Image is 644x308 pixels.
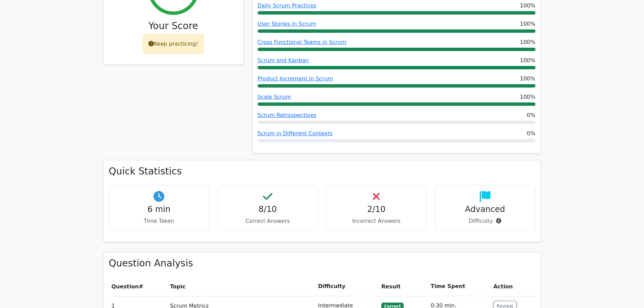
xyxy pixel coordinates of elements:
th: Time Spent [428,277,491,296]
h3: Quick Statistics [109,166,535,177]
th: # [109,277,167,296]
span: 100% [520,20,535,28]
span: 100% [520,56,535,65]
a: Product Increment in Scrum [258,75,333,82]
h4: 6 min [115,205,204,214]
th: Difficulty [315,277,379,296]
span: 0% [527,129,535,138]
a: Scrum in Different Contexts [258,130,333,137]
p: Difficulty [440,217,530,225]
span: 100% [520,75,535,83]
h4: Advanced [440,205,530,214]
th: Topic [167,277,315,296]
span: 100% [520,2,535,10]
p: Correct Answers [223,217,312,225]
th: Result [379,277,428,296]
th: Action [491,277,535,296]
a: Cross Functional Teams in Scrum [258,39,347,45]
div: Keep practicing! [143,34,204,54]
a: Daily Scrum Practices [258,2,316,9]
a: Scrum and Kanban [258,57,309,64]
p: Time Taken [115,217,204,225]
span: Question [112,283,139,290]
p: Incorrect Answers [332,217,421,225]
a: Scrum Retrospectives [258,112,316,118]
h4: 2/10 [332,205,421,214]
span: 100% [520,93,535,101]
span: 0% [527,111,535,119]
h4: 8/10 [223,205,312,214]
a: Scale Scrum [258,94,291,100]
span: 100% [520,38,535,46]
a: User Stories in Scrum [258,21,316,27]
h3: Your Score [109,20,238,32]
h3: Question Analysis [109,258,535,269]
